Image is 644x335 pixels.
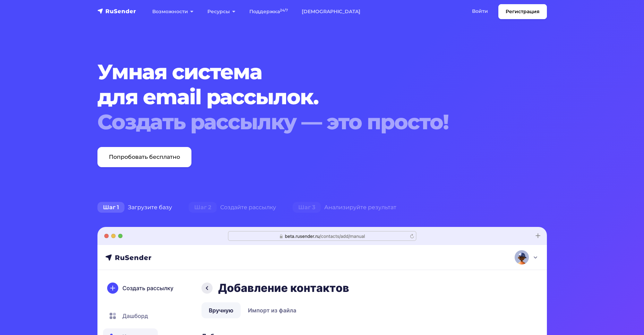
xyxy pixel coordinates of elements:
sup: 24/7 [280,8,288,13]
a: Поддержка24/7 [242,5,295,19]
h1: Умная система для email рассылок. [97,59,509,134]
img: RuSender [97,8,136,15]
span: Шаг 3 [293,202,321,213]
span: Шаг 1 [97,202,124,213]
a: [DEMOGRAPHIC_DATA] [295,5,367,19]
div: Загрузите базу [89,201,180,214]
a: Попробовать бесплатно [97,147,191,167]
a: Войти [465,4,495,18]
div: Анализируйте результат [284,201,405,214]
div: Создать рассылку — это просто! [97,109,509,134]
a: Возможности [145,5,200,19]
span: Шаг 2 [189,202,217,213]
div: Создайте рассылку [180,201,284,214]
a: Ресурсы [200,5,242,19]
a: Регистрация [498,4,547,19]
